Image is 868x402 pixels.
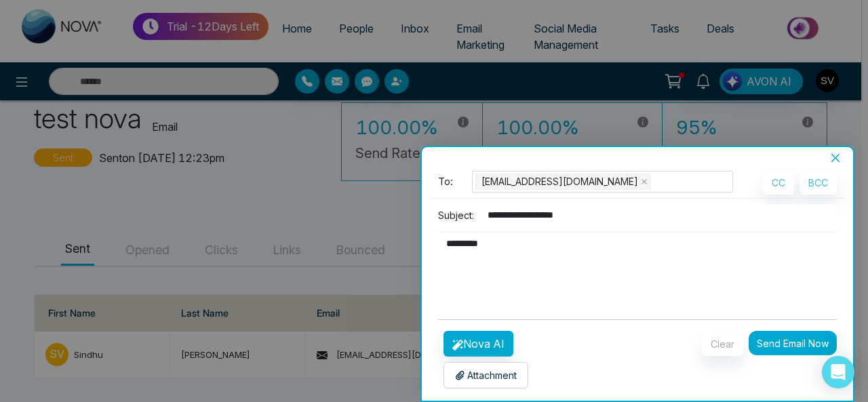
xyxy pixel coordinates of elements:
button: CC [763,171,794,195]
div: Open Intercom Messenger [822,356,854,388]
button: BCC [800,171,837,195]
span: To: [438,174,453,190]
p: Attachment [455,368,517,382]
button: Send Email Now [749,331,837,355]
button: Close [826,152,845,164]
button: Clear [702,332,743,356]
button: Nova AI [443,331,513,357]
span: close [641,178,648,185]
span: close [830,153,841,163]
span: [EMAIL_ADDRESS][DOMAIN_NAME] [481,174,638,189]
span: sindhuvasthare@gmail.com [475,174,651,190]
p: Subject: [438,208,474,222]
